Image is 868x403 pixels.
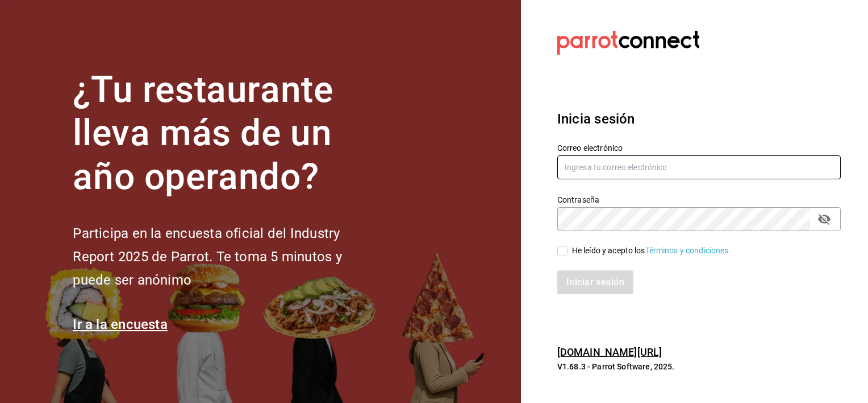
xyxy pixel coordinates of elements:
[557,195,841,203] label: Contraseña
[73,316,168,332] a: Ir a la encuesta
[557,155,841,179] input: Ingresa tu correo electrónico
[557,143,841,151] label: Correo electrónico
[557,346,662,358] a: [DOMAIN_NAME][URL]
[572,245,731,257] div: He leído y acepto los
[645,246,731,255] a: Términos y condiciones.
[557,361,841,372] p: V1.68.3 - Parrot Software, 2025.
[557,109,841,129] h3: Inicia sesión
[73,68,379,199] h1: ¿Tu restaurante lleva más de un año operando?
[815,209,834,229] button: passwordField
[73,222,379,291] h2: Participa en la encuesta oficial del Industry Report 2025 de Parrot. Te toma 5 minutos y puede se...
